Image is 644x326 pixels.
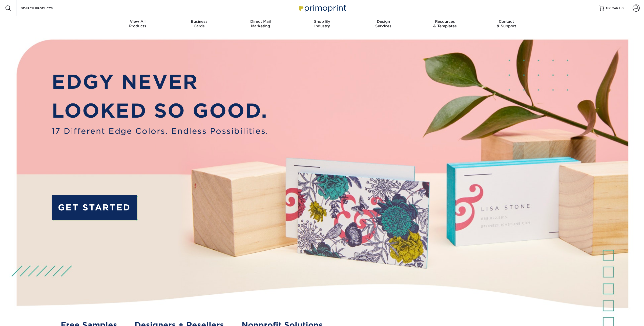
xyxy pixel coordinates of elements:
[168,16,230,32] a: BusinessCards
[606,6,620,10] span: MY CART
[414,19,476,24] span: Resources
[476,19,537,28] div: & Support
[52,125,268,137] span: 17 Different Edge Colors. Endless Possibilities.
[168,19,230,28] div: Cards
[168,19,230,24] span: Business
[291,19,353,28] div: Industry
[414,16,476,32] a: Resources& Templates
[353,16,414,32] a: DesignServices
[621,6,624,10] span: 0
[414,19,476,28] div: & Templates
[107,16,169,32] a: View AllProducts
[52,195,137,220] a: GET STARTED
[297,3,347,13] img: Primoprint
[52,68,268,97] p: EDGY NEVER
[353,19,414,24] span: Design
[107,19,169,24] span: View All
[107,19,169,28] div: Products
[291,19,353,24] span: Shop By
[291,16,353,32] a: Shop ByIndustry
[230,16,291,32] a: Direct MailMarketing
[230,19,291,24] span: Direct Mail
[476,19,537,24] span: Contact
[476,16,537,32] a: Contact& Support
[353,19,414,28] div: Services
[20,5,70,11] input: SEARCH PRODUCTS.....
[230,19,291,28] div: Marketing
[52,96,268,125] p: LOOKED SO GOOD.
